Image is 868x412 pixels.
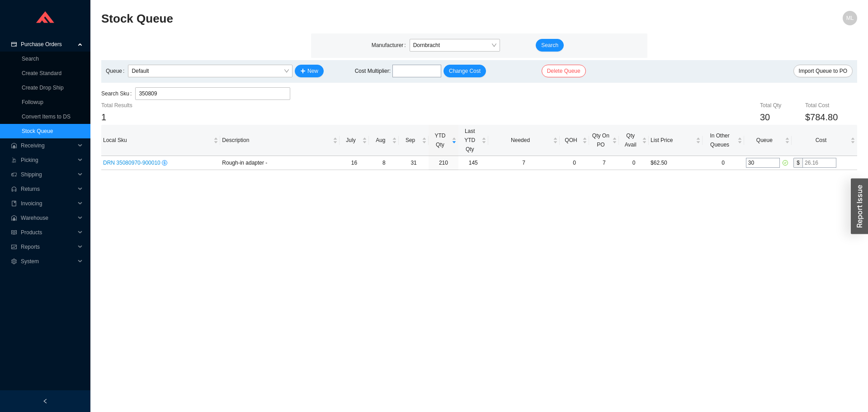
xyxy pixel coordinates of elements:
[541,41,558,50] span: Search
[430,131,450,149] span: YTD Qty
[132,65,289,77] span: Default
[805,110,838,125] span: $784.80
[560,156,590,170] td: 0
[101,125,220,156] th: Local Sku sortable
[458,156,488,170] td: 145
[22,99,43,105] a: Followup
[744,125,792,156] th: Queue sortable
[21,225,75,240] span: Products
[21,138,75,153] span: Receiving
[101,112,106,122] span: 1
[805,101,857,110] div: Total Cost
[704,131,736,149] span: In Other Queues
[846,11,854,25] span: ML
[460,127,480,154] span: Last YTD Qty
[22,56,39,62] a: Search
[458,125,488,156] th: Last YTD Qty sortable
[355,66,391,76] span: Cost Multiplier :
[11,244,17,250] span: fund
[651,136,693,145] span: List Price
[589,125,619,156] th: Qty On PO sortable
[703,156,744,170] td: 0
[619,125,649,156] th: Qty Avail sortable
[369,156,399,170] td: 8
[295,65,324,77] button: plusNew
[443,65,486,77] button: Change Cost
[369,125,399,156] th: Aug sortable
[103,136,212,145] span: Local Sku
[793,158,802,168] div: $
[372,39,410,52] label: Manufacturer
[399,125,429,156] th: Sep sortable
[782,160,788,166] span: check-circle
[21,37,75,52] span: Purchase Orders
[21,153,75,167] span: Picking
[589,156,619,170] td: 7
[220,125,339,156] th: Description sortable
[222,136,330,145] span: Description
[162,160,167,166] span: dollar
[621,131,640,149] span: Qty Avail
[449,66,481,76] span: Change Cost
[591,131,610,149] span: Qty On PO
[760,112,770,122] span: 30
[561,136,581,145] span: QOH
[22,114,71,120] a: Convert Items to DS
[340,156,369,170] td: 16
[101,11,668,27] h2: Stock Queue
[536,39,564,52] button: Search
[300,68,306,75] span: plus
[21,211,75,225] span: Warehouse
[307,66,318,76] span: New
[11,201,17,206] span: book
[413,39,496,51] span: Dornbracht
[793,136,849,145] span: Cost
[21,196,75,211] span: Invoicing
[21,182,75,196] span: Returns
[22,85,64,91] a: Create Drop Ship
[220,156,339,170] td: Rough-in adapter -
[11,186,17,192] span: customer-service
[341,136,361,145] span: July
[11,230,17,235] span: read
[340,125,369,156] th: July sortable
[792,125,857,156] th: Cost sortable
[42,398,48,404] span: left
[429,156,458,170] td: 210
[488,125,560,156] th: Needed sortable
[101,101,227,110] div: Total Results
[11,42,17,47] span: credit-card
[371,136,390,145] span: Aug
[21,254,75,269] span: System
[703,125,744,156] th: In Other Queues sortable
[103,160,162,166] span: DRN 35080970-900010
[760,101,805,110] div: Total Qty
[560,125,590,156] th: QOH sortable
[11,259,17,264] span: setting
[542,65,586,77] button: Delete Queue
[106,65,128,77] label: Queue
[619,156,649,170] td: 0
[490,136,551,145] span: Needed
[21,167,75,182] span: Shipping
[649,125,702,156] th: List Price sortable
[22,70,61,76] a: Create Standard
[746,136,783,145] span: Queue
[793,65,853,77] button: Import Queue to PO
[101,87,135,100] label: Search Sku
[547,66,580,76] span: Delete Queue
[802,158,836,168] input: 26.16
[799,66,847,76] span: Import Queue to PO
[649,156,702,170] td: $62.50
[22,128,53,134] a: Stock Queue
[401,136,420,145] span: Sep
[399,156,429,170] td: 31
[488,156,560,170] td: 7
[21,240,75,254] span: Reports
